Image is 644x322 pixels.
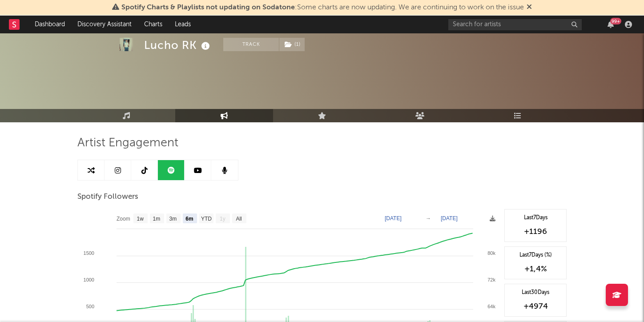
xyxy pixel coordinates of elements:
[509,289,562,297] div: Last 30 Days
[169,16,197,33] a: Leads
[509,251,562,259] div: Last 7 Days (%)
[121,4,524,11] span: : Some charts are now updating. We are continuing to work on the issue
[220,216,225,222] text: 1y
[144,38,212,52] div: Lucho RK
[487,277,495,282] text: 72k
[279,38,305,51] button: (1)
[385,215,402,221] text: [DATE]
[279,38,305,51] span: ( 1 )
[509,301,562,312] div: +4974
[117,216,130,222] text: Zoom
[441,215,458,221] text: [DATE]
[84,277,94,282] text: 1000
[236,216,241,222] text: All
[71,16,138,33] a: Discovery Assistant
[84,250,94,256] text: 1500
[487,304,495,309] text: 64k
[509,226,562,237] div: +1196
[121,4,295,11] span: Spotify Charts & Playlists not updating on Sodatone
[527,4,532,11] span: Dismiss
[153,216,161,222] text: 1m
[137,216,144,222] text: 1w
[426,215,431,221] text: →
[77,138,178,149] span: Artist Engagement
[223,38,279,51] button: Track
[86,304,94,309] text: 500
[608,21,614,28] button: 99+
[509,214,562,222] div: Last 7 Days
[28,16,71,33] a: Dashboard
[169,216,177,222] text: 3m
[509,264,562,274] div: +1,4 %
[138,16,169,33] a: Charts
[448,19,582,30] input: Search for artists
[487,250,495,256] text: 80k
[77,192,138,202] span: Spotify Followers
[201,216,212,222] text: YTD
[185,216,193,222] text: 6m
[610,18,621,24] div: 99 +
